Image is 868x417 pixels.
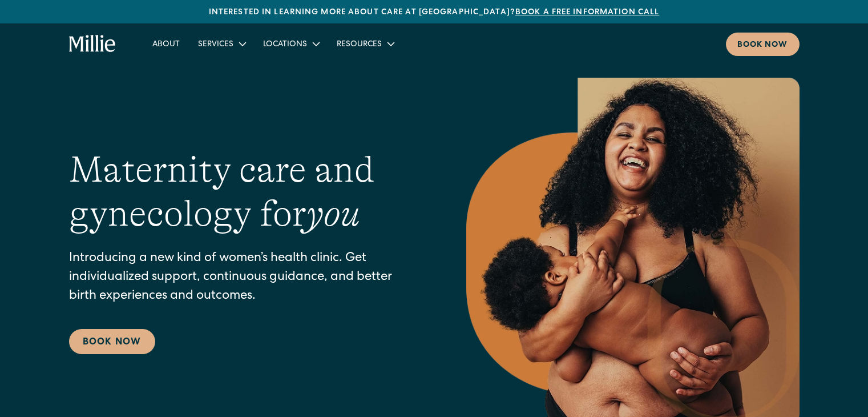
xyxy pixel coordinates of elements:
[189,34,254,53] div: Services
[254,34,328,53] div: Locations
[69,35,116,53] a: home
[726,33,800,56] a: Book now
[143,34,189,53] a: About
[263,39,307,51] div: Locations
[328,34,402,53] div: Resources
[69,250,421,306] p: Introducing a new kind of women’s health clinic. Get individualized support, continuous guidance,...
[198,39,233,51] div: Services
[515,9,659,17] a: Book a free information call
[69,329,155,354] a: Book Now
[306,193,360,234] em: you
[69,148,421,236] h1: Maternity care and gynecology for
[737,39,788,51] div: Book now
[337,39,382,51] div: Resources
